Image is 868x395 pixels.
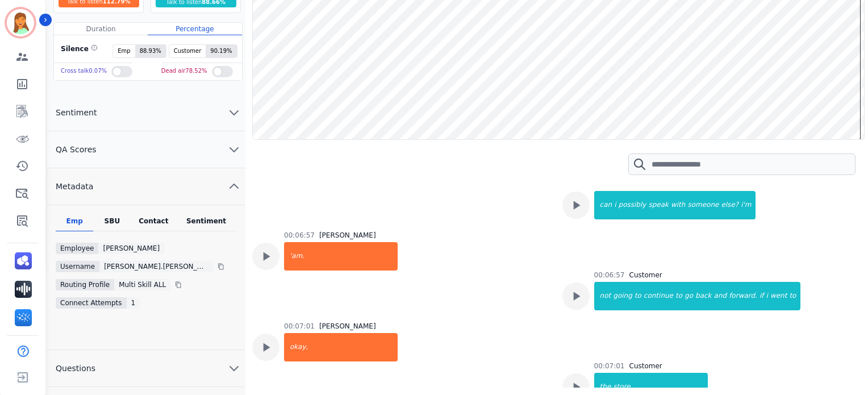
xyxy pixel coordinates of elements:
div: continue [642,282,674,310]
div: forward. [728,282,758,310]
div: Emp [56,217,93,231]
div: to [674,282,683,310]
div: Cross talk 0.07 % [61,63,107,80]
div: back [694,282,713,310]
img: Bordered avatar [7,9,34,36]
div: went [769,282,788,310]
div: to [788,282,800,310]
div: [PERSON_NAME] [319,231,376,240]
span: Sentiment [47,107,106,118]
span: Customer [169,45,206,57]
span: Metadata [47,181,102,192]
div: if [758,282,765,310]
svg: chevron down [227,143,241,156]
div: go [683,282,694,310]
div: 00:07:01 [594,361,625,371]
div: Duration [54,23,148,35]
div: i'm [740,191,756,219]
div: 00:07:01 [284,322,315,331]
div: Connect Attempts [56,297,127,309]
div: [PERSON_NAME] [98,243,164,254]
div: SBU [93,217,131,231]
div: 'am. [285,242,398,271]
div: else? [720,191,740,219]
button: QA Scores chevron down [47,131,245,168]
svg: chevron down [227,361,241,375]
div: Dead air 78.52 % [161,63,207,80]
span: Emp [113,45,135,57]
div: Sentiment [176,217,236,231]
div: to [633,282,642,310]
div: Employee [56,243,98,254]
div: Silence [59,44,98,58]
span: QA Scores [47,144,106,155]
div: not [595,282,612,310]
span: 90.19 % [206,45,236,57]
div: possibly [617,191,648,219]
div: going [612,282,633,310]
div: [PERSON_NAME] [319,322,376,331]
div: okay, [285,333,398,361]
span: 88.93 % [135,45,166,57]
button: Sentiment chevron down [47,94,245,131]
div: Customer [629,361,662,371]
div: Routing Profile [56,279,114,290]
div: i [613,191,617,219]
div: Percentage [148,23,241,35]
div: Multi Skill ALL [114,279,170,290]
div: Contact [131,217,177,231]
span: Questions [47,363,105,374]
button: Metadata chevron up [47,168,245,205]
svg: chevron down [227,106,241,119]
div: 00:06:57 [284,231,315,240]
div: i [765,282,769,310]
div: Username [56,261,99,272]
svg: chevron up [227,180,241,193]
button: Questions chevron down [47,350,245,387]
div: can [595,191,614,219]
div: someone [686,191,720,219]
div: Customer [629,271,662,280]
div: speak [647,191,670,219]
div: and [713,282,728,310]
div: [PERSON_NAME].[PERSON_NAME]@eccogroupusa.comc3189c5b-232e-11ed-8006-800c584eb7f3 [99,261,213,272]
div: 00:06:57 [594,271,625,280]
div: with [670,191,686,219]
div: 1 [127,297,140,309]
